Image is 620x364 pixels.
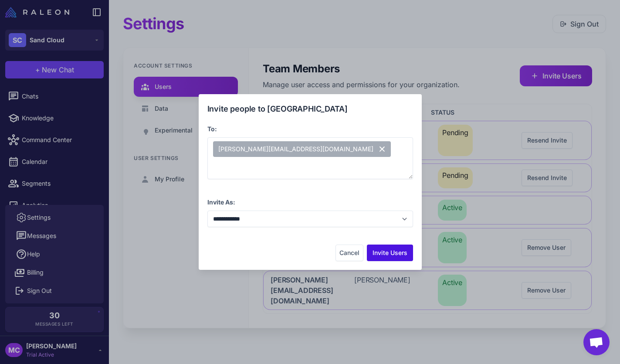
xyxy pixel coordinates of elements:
button: Cancel [335,245,363,261]
span: [PERSON_NAME][EMAIL_ADDRESS][DOMAIN_NAME] [213,141,391,157]
div: Invite people to [GEOGRAPHIC_DATA] [207,103,413,115]
button: Invite Users [367,245,413,261]
a: Open chat [583,329,610,355]
label: Invite As: [207,198,235,206]
label: To: [207,125,217,133]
